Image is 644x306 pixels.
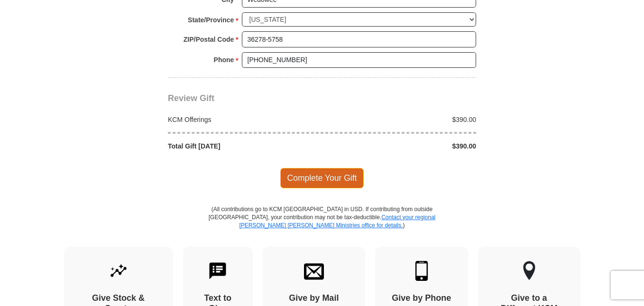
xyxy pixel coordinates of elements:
h4: Give by Phone [392,293,451,304]
h4: Give by Mail [279,293,349,304]
strong: Phone [214,53,234,66]
img: give-by-stock.svg [109,261,129,281]
p: (All contributions go to KCM [GEOGRAPHIC_DATA] in USD. If contributing from outside [GEOGRAPHIC_D... [208,205,436,247]
img: mobile.svg [412,261,432,281]
span: Review Gift [168,93,214,103]
span: Complete Your Gift [280,168,364,188]
img: other-region [523,261,536,281]
img: envelope.svg [304,261,324,281]
strong: State/Province [188,13,234,27]
img: text-to-give.svg [208,261,228,281]
div: $390.00 [322,141,481,151]
strong: ZIP/Postal Code [184,33,234,46]
div: $390.00 [322,115,481,124]
div: KCM Offerings [163,115,322,124]
div: Total Gift [DATE] [163,141,322,151]
a: Contact your regional [PERSON_NAME] [PERSON_NAME] Ministries office for details. [239,214,435,229]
